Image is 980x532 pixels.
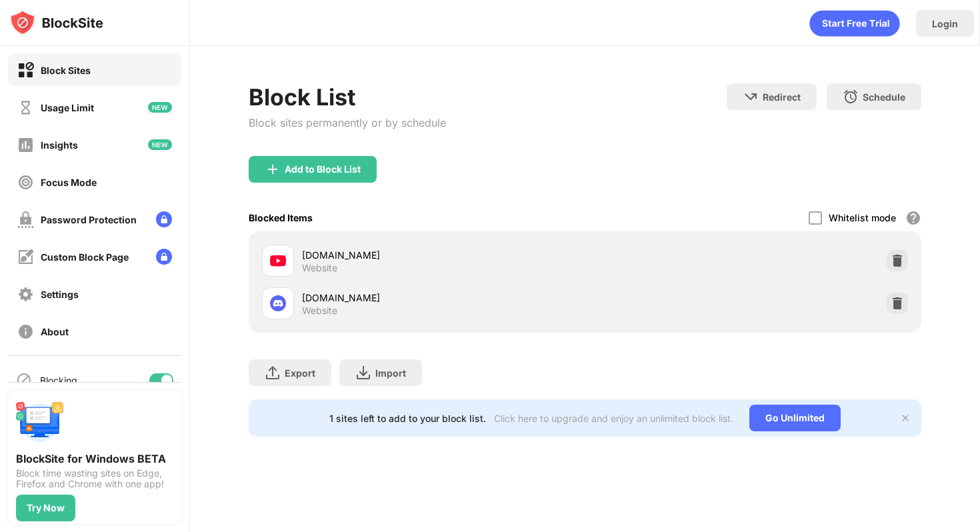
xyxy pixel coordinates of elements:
div: Export [285,367,315,379]
div: Schedule [863,91,905,103]
div: Go Unlimited [749,405,841,431]
img: favicons [270,253,286,269]
img: x-button.svg [900,413,911,423]
div: Login [932,18,958,29]
div: Focus Mode [41,177,97,188]
img: time-usage-off.svg [17,99,34,116]
img: settings-off.svg [17,286,34,303]
img: new-icon.svg [148,102,172,113]
div: [DOMAIN_NAME] [302,291,585,305]
div: Custom Block Page [41,251,129,263]
img: focus-off.svg [17,174,34,191]
div: Usage Limit [41,102,94,113]
img: block-on.svg [17,62,34,79]
div: Add to Block List [285,164,361,175]
img: new-icon.svg [148,139,172,150]
div: Website [302,262,337,274]
div: Blocked Items [249,212,313,223]
div: Blocking [40,375,77,386]
div: Redirect [763,91,801,103]
div: Insights [41,139,78,151]
div: Block Sites [41,65,91,76]
img: password-protection-off.svg [17,211,34,228]
img: blocking-icon.svg [16,372,32,388]
img: logo-blocksite.svg [9,9,103,36]
div: Block time wasting sites on Edge, Firefox and Chrome with one app! [16,468,173,489]
div: 1 sites left to add to your block list. [329,413,486,424]
img: push-desktop.svg [16,399,64,447]
div: Import [375,367,406,379]
div: Click here to upgrade and enjoy an unlimited block list. [494,413,733,424]
div: Settings [41,289,79,300]
div: Website [302,305,337,317]
div: Block sites permanently or by schedule [249,116,446,129]
div: [DOMAIN_NAME] [302,248,585,262]
div: Whitelist mode [829,212,896,223]
div: Block List [249,83,446,111]
img: lock-menu.svg [156,249,172,265]
img: about-off.svg [17,323,34,340]
div: About [41,326,69,337]
img: favicons [270,295,286,311]
img: insights-off.svg [17,137,34,153]
div: BlockSite for Windows BETA [16,452,173,465]
img: lock-menu.svg [156,211,172,227]
div: Try Now [27,503,65,513]
div: Password Protection [41,214,137,225]
img: customize-block-page-off.svg [17,249,34,265]
div: animation [809,10,900,37]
